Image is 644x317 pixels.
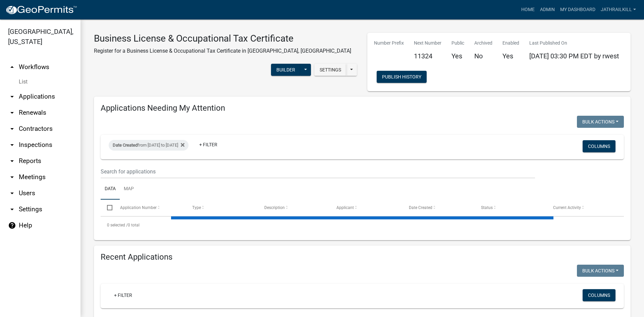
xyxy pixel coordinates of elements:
[374,40,404,47] p: Number Prefix
[8,173,16,181] i: arrow_drop_down
[547,200,619,216] datatable-header-cell: Current Activity
[101,217,624,233] div: 0 total
[502,40,519,47] p: Enabled
[474,52,492,60] h5: No
[8,205,16,213] i: arrow_drop_down
[109,140,189,151] div: from [DATE] to [DATE]
[271,64,301,76] button: Builder
[557,3,598,16] a: My Dashboard
[377,75,427,80] wm-modal-confirm: Workflow Publish History
[414,40,441,47] p: Next Number
[101,165,535,178] input: Search for applications
[414,52,441,60] h5: 11324
[529,52,619,60] span: [DATE] 03:30 PM EDT by rwest
[451,40,464,47] p: Public
[577,265,624,277] button: Bulk Actions
[402,200,474,216] datatable-header-cell: Date Created
[330,200,402,216] datatable-header-cell: Applicant
[598,3,639,16] a: Jathrailkill
[409,205,432,210] span: Date Created
[336,205,354,210] span: Applicant
[583,289,615,301] button: Columns
[264,205,285,210] span: Description
[537,3,557,16] a: Admin
[101,178,120,200] a: Data
[109,289,138,301] a: + Filter
[258,200,330,216] datatable-header-cell: Description
[8,63,16,71] i: arrow_drop_up
[8,109,16,117] i: arrow_drop_down
[529,40,619,47] p: Last Published On
[194,139,223,151] a: + Filter
[502,52,519,60] h5: Yes
[8,189,16,197] i: arrow_drop_down
[186,200,258,216] datatable-header-cell: Type
[94,33,351,44] h3: Business License & Occupational Tax Certificate
[314,64,346,76] button: Settings
[94,47,351,55] p: Register for a Business License & Occupational Tax Certificate in [GEOGRAPHIC_DATA], [GEOGRAPHIC_...
[583,140,615,152] button: Columns
[8,93,16,101] i: arrow_drop_down
[577,116,624,128] button: Bulk Actions
[8,125,16,133] i: arrow_drop_down
[377,71,427,83] button: Publish History
[120,178,138,200] a: Map
[101,103,624,113] h4: Applications Needing My Attention
[475,200,547,216] datatable-header-cell: Status
[113,200,185,216] datatable-header-cell: Application Number
[481,205,493,210] span: Status
[553,205,581,210] span: Current Activity
[8,141,16,149] i: arrow_drop_down
[8,221,16,229] i: help
[192,205,201,210] span: Type
[451,52,464,60] h5: Yes
[113,143,138,148] span: Date Created
[107,223,128,227] span: 0 selected /
[474,40,492,47] p: Archived
[8,157,16,165] i: arrow_drop_down
[120,205,157,210] span: Application Number
[101,252,624,262] h4: Recent Applications
[519,3,537,16] a: Home
[101,200,113,216] datatable-header-cell: Select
